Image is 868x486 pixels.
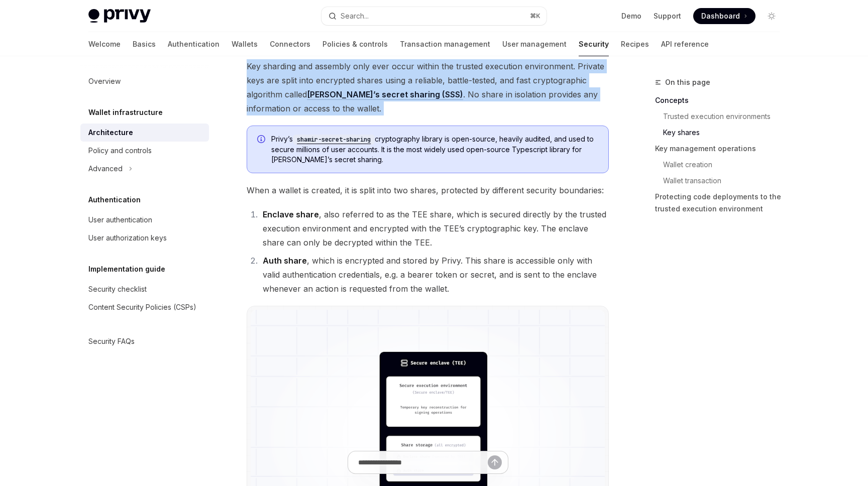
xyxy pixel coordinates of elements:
span: On this page [665,76,710,88]
a: Security checklist [80,280,209,298]
button: Send message [488,455,502,469]
a: Support [654,11,681,21]
div: Content Security Policies (CSPs) [88,301,196,313]
strong: Enclave share [263,209,319,219]
span: Key sharding and assembly only ever occur within the trusted execution environment. Private keys ... [247,59,609,115]
a: Wallet creation [663,157,788,173]
div: User authentication [88,214,152,226]
a: Trusted execution environments [663,108,788,125]
a: Basics [133,32,156,56]
div: Security checklist [88,283,147,295]
h5: Wallet infrastructure [88,106,163,118]
a: Overview [80,72,209,90]
strong: Auth share [263,256,307,266]
a: User management [502,32,567,56]
a: Content Security Policies (CSPs) [80,298,209,316]
a: Security [579,32,609,56]
a: User authentication [80,211,209,229]
div: Policy and controls [88,145,152,157]
div: Security FAQs [88,335,135,347]
span: When a wallet is created, it is split into two shares, protected by different security boundaries: [247,183,609,197]
a: Transaction management [400,32,490,56]
a: Dashboard [693,8,755,24]
code: shamir-secret-sharing [293,135,375,145]
a: Policy and controls [80,142,209,160]
div: Search... [341,10,369,22]
span: Privy’s cryptography library is open-source, heavily audited, and used to secure millions of user... [271,134,598,165]
span: Dashboard [701,11,740,21]
a: Connectors [270,32,310,56]
div: User authorization keys [88,232,167,244]
a: shamir-secret-sharing [293,135,375,143]
li: , also referred to as the TEE share, which is secured directly by the trusted execution environme... [260,207,609,250]
button: Toggle dark mode [764,8,780,24]
a: Authentication [168,32,220,56]
a: Welcome [88,32,121,56]
button: Search...⌘K [321,7,547,25]
span: ⌘ K [530,12,540,20]
h5: Implementation guide [88,263,165,275]
div: Architecture [88,127,133,139]
a: User authorization keys [80,229,209,247]
a: Wallet transaction [663,173,788,189]
a: Key shares [663,125,788,141]
a: Recipes [621,32,649,56]
img: light logo [88,9,151,23]
a: Demo [621,11,641,21]
li: , which is encrypted and stored by Privy. This share is accessible only with valid authentication... [260,254,609,296]
a: Key management operations [655,141,788,157]
a: Wallets [232,32,258,56]
a: Protecting code deployments to the trusted execution environment [655,189,788,217]
a: [PERSON_NAME]’s secret sharing (SSS) [307,89,463,100]
div: Overview [88,75,121,87]
a: Policies & controls [322,32,388,56]
a: Security FAQs [80,332,209,350]
svg: Info [257,135,267,145]
div: Advanced [88,163,123,175]
a: API reference [661,32,709,56]
a: Architecture [80,124,209,142]
a: Concepts [655,92,788,108]
h5: Authentication [88,194,141,206]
